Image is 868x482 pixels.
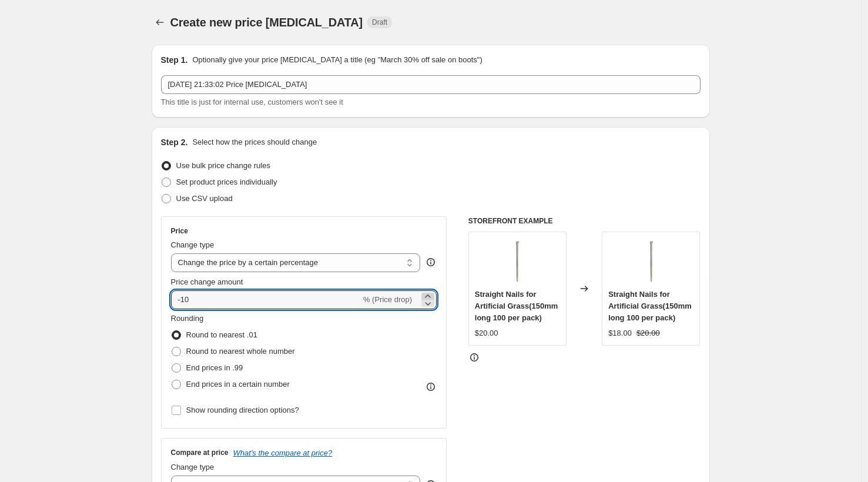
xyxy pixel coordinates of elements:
p: Optionally give your price [MEDICAL_DATA] a title (eg "March 30% off sale on boots") [192,54,482,66]
span: Use CSV upload [176,194,233,203]
span: Show rounding direction options? [186,406,299,414]
img: 01_80x.jpg [494,238,541,285]
h3: Compare at price [171,448,229,457]
span: Create new price [MEDICAL_DATA] [170,16,363,29]
div: help [425,256,437,268]
input: -15 [171,290,361,309]
span: Straight Nails for Artificial Grass(150mm long 100 per pack) [475,290,558,322]
span: Change type [171,463,215,471]
span: % (Price drop) [363,295,412,304]
h2: Step 1. [161,54,188,66]
span: Change type [171,240,215,249]
span: Draft [372,18,387,27]
span: Rounding [171,314,204,323]
span: Round to nearest whole number [186,347,295,356]
img: 01_80x.jpg [628,238,675,285]
button: Price change jobs [152,14,168,31]
span: This title is just for internal use, customers won't see it [161,98,343,106]
p: Select how the prices should change [192,136,317,148]
input: 30% off holiday sale [161,75,701,94]
h3: Price [171,226,188,236]
strike: $20.00 [636,327,660,339]
h2: Step 2. [161,136,188,148]
span: Price change amount [171,277,243,286]
h6: STOREFRONT EXAMPLE [468,216,701,226]
span: Use bulk price change rules [176,161,270,170]
div: $20.00 [475,327,498,339]
span: End prices in .99 [186,363,243,372]
span: Set product prices individually [176,178,277,186]
span: Round to nearest .01 [186,330,257,339]
div: $18.00 [608,327,632,339]
button: What's the compare at price? [233,448,333,457]
span: End prices in a certain number [186,380,290,389]
span: Straight Nails for Artificial Grass(150mm long 100 per pack) [608,290,692,322]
